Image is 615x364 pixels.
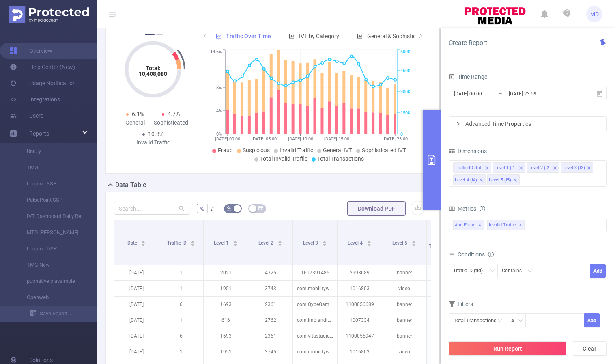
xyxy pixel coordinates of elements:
span: 6.1% [132,111,144,117]
li: Traffic ID (tid) [453,162,491,173]
span: Suspicious [243,147,270,153]
a: Help Center (New) [10,59,75,75]
i: icon: caret-down [411,243,416,245]
tspan: [DATE] 15:00 [324,136,349,142]
p: 142,489 [427,297,471,312]
span: % [200,205,204,212]
span: Reports [29,130,49,137]
button: Run Report [449,341,566,356]
p: 1 [159,281,203,296]
span: MD [590,6,599,22]
span: 10.8% [148,131,163,137]
i: icon: bar-chart [289,33,295,39]
a: Loopme DSP [16,241,88,257]
p: 2021 [204,265,248,280]
div: ≥ [511,314,520,327]
i: icon: caret-up [191,239,195,242]
div: icon: rightAdvanced Time Properties [449,117,606,131]
span: Anti-Fraud [453,220,484,230]
div: Invalid Traffic [135,138,171,147]
div: Sort [141,239,146,244]
i: icon: caret-down [191,243,195,245]
p: com.GybeGames.ColorBlockJam [293,297,337,312]
tspan: 0 [400,131,403,137]
p: 2361 [248,328,292,344]
span: Level 5 [392,240,409,246]
i: icon: info-circle [488,252,494,257]
tspan: 14.6% [210,50,222,55]
i: icon: line-chart [216,33,221,39]
a: PulsePoint SSP [16,192,88,208]
tspan: 450K [400,68,411,73]
span: Level 2 [258,240,275,246]
span: Total Transactions [317,155,364,162]
tspan: [DATE] 05:00 [251,136,276,142]
a: Openweb [16,289,88,306]
p: [DATE] [114,328,159,344]
p: com.mobilityware.spades [293,281,337,296]
p: 2361 [248,297,292,312]
span: Level 4 [348,240,364,246]
i: icon: close [553,166,557,171]
p: 1016803 [338,281,382,296]
tspan: 4% [216,108,222,114]
p: banner [382,265,426,280]
p: banner [382,297,426,312]
button: Download PDF [347,201,406,216]
i: icon: caret-down [141,243,146,245]
i: icon: caret-up [141,239,146,242]
a: Reports [29,125,49,142]
div: Traffic ID (tid) [455,163,483,173]
tspan: Total: [146,65,161,71]
span: Conditions [458,251,494,258]
i: icon: right [456,121,460,126]
span: ✕ [478,220,482,230]
i: icon: close [479,178,483,183]
tspan: [DATE] 00:00 [215,136,240,142]
p: 148,351 [427,281,471,296]
div: Level 4 (l4) [455,175,477,185]
p: com.vitastudio.mahjong [293,328,337,344]
p: [DATE] [114,281,159,296]
div: Sort [322,239,327,244]
div: General [117,118,153,127]
p: 1617391485 [293,265,337,280]
button: 2 [156,34,163,35]
i: icon: caret-down [367,243,371,245]
p: video [382,281,426,296]
a: Save Report... [30,306,97,322]
div: Level 1 (l1) [495,163,517,173]
span: Time Range [449,73,487,80]
span: Fraud [218,147,233,153]
div: Sophisticated [153,118,189,127]
i: icon: caret-down [233,243,237,245]
p: [DATE] [114,312,159,328]
p: com.mobilityware.spades [293,344,337,360]
p: [DATE] [114,265,159,280]
a: Users [10,108,43,124]
tspan: [DATE] 23:00 [383,136,408,142]
p: 2993689 [338,265,382,280]
tspan: 0% [216,131,222,137]
p: banner [382,328,426,344]
h2: Data Table [115,180,146,190]
span: Metrics [449,205,476,212]
div: Contains [502,264,527,278]
span: Invalid Traffic [487,220,525,230]
div: Level 5 (l5) [489,175,511,185]
a: Usage Notification [10,75,76,91]
a: Loopme SSP [16,176,88,192]
span: IVT by Category [299,33,339,39]
p: 1 [159,312,203,328]
li: Level 3 (l3) [561,162,593,173]
span: ✕ [519,220,522,230]
li: Level 5 (l5) [487,174,520,185]
i: icon: caret-up [322,239,327,242]
span: Date [127,240,138,246]
span: Create Report [449,39,487,47]
li: Level 4 (l4) [453,174,486,185]
p: 123,877 [427,312,471,328]
input: Start date [453,88,519,99]
p: 1100055947 [338,328,382,344]
i: icon: bg-colors [227,206,232,211]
